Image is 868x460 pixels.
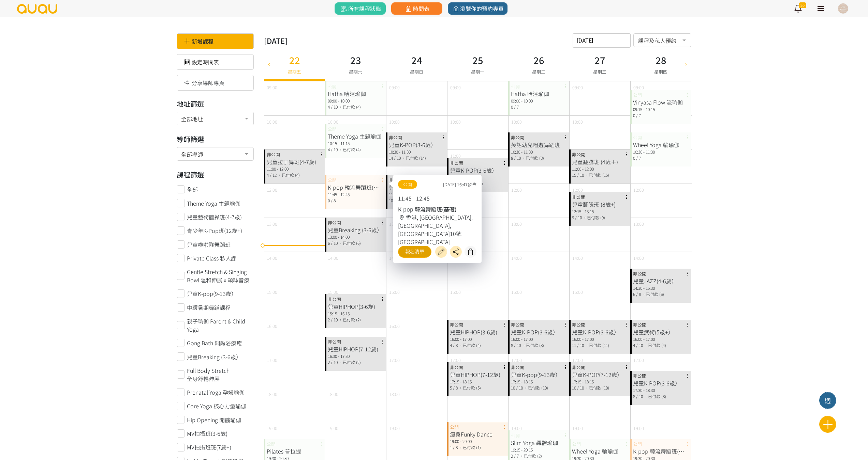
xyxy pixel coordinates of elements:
[270,172,277,178] span: / 12
[328,118,338,125] span: 10:00
[450,166,505,174] div: 兒童K-POP(3-6歲）
[633,447,689,455] div: K-pop 韓流舞蹈班(基礎)
[633,187,644,193] span: 12:00
[177,99,254,109] h3: 地址篩選
[389,155,393,161] span: 14
[820,396,836,405] div: 週
[459,342,481,348] span: ，已付款 (4)
[633,357,644,363] span: 17:00
[572,255,583,261] span: 14:00
[572,342,576,348] span: 11
[511,425,522,431] span: 19:00
[636,393,643,399] span: / 10
[450,342,452,348] span: 4
[187,213,242,221] span: 兒童藝術體操班(4-7歲)
[514,155,521,161] span: / 10
[328,311,383,317] div: 15:15 - 16:15
[331,240,338,246] span: / 10
[572,187,583,193] span: 12:00
[339,240,361,246] span: ，已付款 (6)
[799,2,806,8] span: 20
[328,191,383,197] div: 11:45 - 12:45
[267,118,277,125] span: 10:00
[267,221,277,227] span: 13:00
[577,385,584,391] span: / 10
[267,255,277,261] span: 14:00
[633,277,689,285] div: 兒童JAZZ(4-6歲）
[520,453,542,459] span: ，已付款 (2)
[583,215,605,220] span: ，已付款 (9)
[181,149,249,158] span: 全部導師
[511,90,567,98] div: Hatha 哈達瑜伽
[339,317,361,322] span: ，已付款 (2)
[187,268,254,284] span: Gentle Stretch & Singing Bowl 溫和伸展 x 頌缽音療
[389,323,400,329] span: 16:00
[633,342,635,348] span: 4
[638,35,687,44] span: 課程及私人預約
[572,328,628,336] div: 兒童K-POP(3-6歲）
[328,289,338,295] span: 15:00
[328,317,330,322] span: 2
[572,84,583,91] span: 09:00
[443,181,476,188] span: [DATE] 16:47發佈
[389,141,444,149] div: 兒童K-POP(3-6歲）
[471,68,484,75] span: 星期一
[398,213,476,246] div: 香港, [GEOGRAPHIC_DATA], [GEOGRAPHIC_DATA], [GEOGRAPHIC_DATA]10號[GEOGRAPHIC_DATA]
[389,118,400,125] span: 10:00
[642,291,664,297] span: ，已付款 (6)
[636,291,641,297] span: / 8
[572,289,583,295] span: 15:00
[572,385,576,391] span: 10
[633,336,689,342] div: 16:00 - 17:00
[452,4,504,13] span: 瀏覽你的預約專頁
[404,4,429,13] span: 時間表
[398,180,417,189] span: 公開
[450,174,505,180] div: 11:15 - 12:15
[453,342,458,348] span: / 8
[511,104,513,110] span: 0
[459,385,481,391] span: ，已付款 (5)
[267,84,277,91] span: 09:00
[511,379,567,385] div: 17:15 - 18:15
[187,289,237,298] span: 兒童K-pop(9-13歲）
[328,240,330,246] span: 6
[471,53,484,67] h3: 25
[267,172,269,178] span: 4
[636,155,641,161] span: / 7
[328,345,383,353] div: 兒童HIPHOP(7-12歲)
[187,339,242,347] span: Gong Bath 銅鑼浴療癒
[389,84,400,91] span: 09:00
[511,289,522,295] span: 15:00
[511,118,522,125] span: 10:00
[633,106,689,112] div: 09:15 - 10:15
[177,134,254,144] h3: 導師篩選
[522,342,544,348] span: ，已付款 (8)
[633,291,635,297] span: 6
[450,118,461,125] span: 10:00
[572,215,574,220] span: 9
[633,98,689,106] div: Vinyasa Flow 流瑜伽
[389,357,400,363] span: 17:00
[339,4,381,13] span: 所有課程狀態
[288,68,301,75] span: 星期五
[450,153,461,159] span: 11:00
[328,226,383,234] div: 兒童Breaking (3-6歲）
[267,158,322,166] div: 兒童拉丁舞班(4-7歲)
[633,425,644,431] span: 19:00
[636,342,643,348] span: / 10
[511,141,567,149] div: 英語幼兒唱遊舞蹈班
[511,328,567,336] div: 兒童K-POP(3-6歲）
[394,155,401,161] span: / 10
[450,444,452,450] span: 1
[187,254,236,262] span: Private Class 私人課
[328,425,338,431] span: 19:00
[633,221,644,227] span: 13:00
[633,328,689,336] div: 兒童武術(5歲+）
[511,342,513,348] span: 8
[511,98,567,104] div: 09:00 - 10:00
[633,387,689,393] div: 17:30 - 18:30
[328,197,330,203] span: 0
[398,246,431,258] a: 報名清單
[511,155,513,161] span: 8
[328,302,383,311] div: 兒童HIPHOP(3-6歲)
